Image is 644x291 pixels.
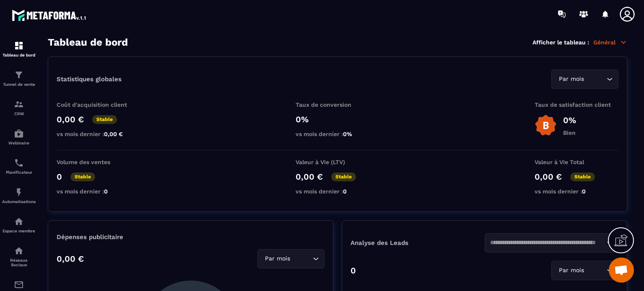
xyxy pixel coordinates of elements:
a: automationsautomationsWebinaire [2,122,36,152]
span: 0 [582,188,586,195]
p: Dépenses publicitaire [57,233,325,241]
p: Afficher le tableau : [532,39,589,46]
p: Volume des ventes [57,159,140,165]
p: 0% [296,114,379,124]
p: Tableau de bord [2,53,36,57]
p: Bien [563,129,576,136]
span: 0 [343,188,347,195]
a: schedulerschedulerPlanificateur [2,152,36,181]
p: 0,00 € [57,114,84,124]
p: Valeur à Vie Total [535,159,618,165]
a: Ouvrir le chat [609,258,634,283]
a: formationformationTunnel de vente [2,64,36,93]
input: Search for option [586,75,605,84]
p: Automatisations [2,199,36,204]
p: Coût d'acquisition client [57,101,140,108]
img: email [14,280,24,290]
p: 0,00 € [296,172,323,182]
p: vs mois dernier : [535,188,618,195]
div: Search for option [257,249,325,268]
a: automationsautomationsEspace membre [2,210,36,239]
p: 0 [351,265,356,276]
p: Analyse des Leads [351,239,485,247]
p: Stable [92,115,117,124]
p: 0% [563,115,576,125]
input: Search for option [292,254,311,263]
p: 0,00 € [57,254,84,264]
img: b-badge-o.b3b20ee6.svg [535,114,557,136]
img: automations [14,187,24,197]
input: Search for option [490,238,605,247]
a: formationformationCRM [2,93,36,122]
img: formation [14,70,24,80]
p: Valeur à Vie (LTV) [296,159,379,165]
input: Search for option [586,266,605,275]
span: 0,00 € [104,131,123,137]
img: logo [12,8,87,23]
span: 0% [343,131,352,137]
h3: Tableau de bord [48,36,128,48]
p: Tunnel de vente [2,82,36,87]
img: social-network [14,246,24,256]
span: Par mois [263,254,292,263]
p: vs mois dernier : [296,188,379,195]
p: Taux de satisfaction client [535,101,618,108]
div: Search for option [551,261,618,280]
span: Par mois [557,75,586,84]
p: Stable [331,173,356,181]
p: Stable [570,173,595,181]
p: Taux de conversion [296,101,379,108]
img: formation [14,99,24,109]
div: Search for option [485,233,619,252]
a: automationsautomationsAutomatisations [2,181,36,210]
img: automations [14,216,24,227]
img: formation [14,41,24,51]
div: Search for option [551,70,618,89]
p: vs mois dernier : [57,188,140,195]
p: vs mois dernier : [57,131,140,137]
p: Réseaux Sociaux [2,258,36,267]
img: automations [14,129,24,139]
span: 0 [104,188,108,195]
p: Planificateur [2,170,36,175]
p: 0,00 € [535,172,562,182]
p: CRM [2,111,36,116]
p: Stable [70,173,95,181]
p: 0 [57,172,62,182]
p: Espace membre [2,229,36,233]
a: social-networksocial-networkRéseaux Sociaux [2,239,36,273]
p: Général [593,39,627,46]
a: formationformationTableau de bord [2,34,36,64]
span: Par mois [557,266,586,275]
img: scheduler [14,158,24,168]
p: vs mois dernier : [296,131,379,137]
p: Statistiques globales [57,75,122,83]
p: Webinaire [2,141,36,145]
